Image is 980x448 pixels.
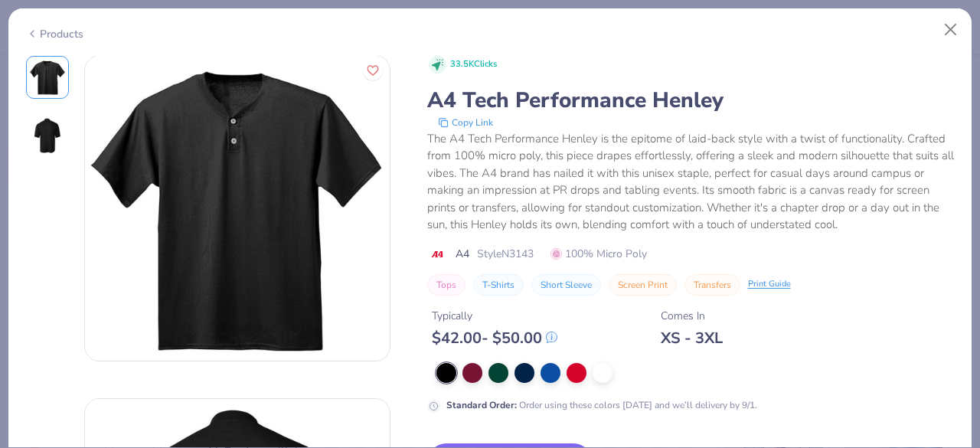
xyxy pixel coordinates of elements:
button: copy to clipboard [433,115,498,130]
button: Screen Print [609,274,677,296]
button: Transfers [684,274,740,296]
div: Comes In [661,308,723,324]
div: $ 42.00 - $ 50.00 [432,329,557,348]
span: 100% Micro Poly [550,246,647,262]
button: Tops [427,274,465,296]
div: A4 Tech Performance Henley [427,86,955,115]
button: Like [363,60,383,80]
div: XS - 3XL [661,329,723,348]
span: A4 [456,246,469,262]
div: The A4 Tech Performance Henley is the epitome of laid-back style with a twist of functionality. C... [427,130,955,234]
div: Products [26,26,83,42]
div: Typically [432,308,557,324]
img: brand logo [427,248,448,260]
button: Short Sleeve [531,274,601,296]
div: Print Guide [748,278,791,291]
strong: Standard Order : [446,399,517,411]
button: Close [936,15,965,44]
span: 33.5K Clicks [450,58,497,71]
img: Front [29,59,66,96]
span: Style N3143 [477,246,534,262]
img: Front [85,56,390,361]
div: Order using these colors [DATE] and we’ll delivery by 9/1. [446,398,757,412]
button: T-Shirts [473,274,524,296]
img: Back [29,117,66,154]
